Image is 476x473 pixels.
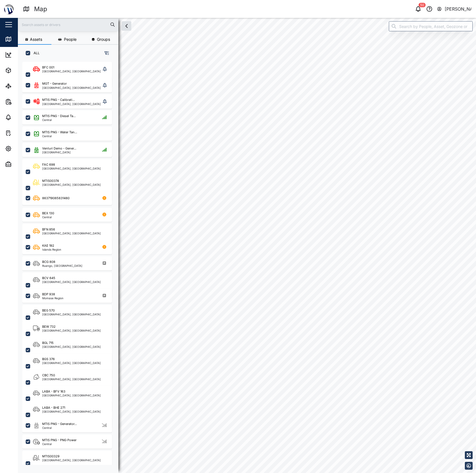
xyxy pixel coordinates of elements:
[42,260,55,264] div: BCG 808
[42,118,76,121] div: Central
[42,86,101,89] div: [GEOGRAPHIC_DATA], [GEOGRAPHIC_DATA]
[42,179,59,183] div: MTIS00374
[15,83,28,89] div: Sites
[42,373,55,378] div: CBC 750
[42,216,54,218] div: Central
[42,341,54,345] div: BGL 715
[42,410,101,413] div: [GEOGRAPHIC_DATA], [GEOGRAPHIC_DATA]
[42,232,101,235] div: [GEOGRAPHIC_DATA], [GEOGRAPHIC_DATA]
[42,357,55,362] div: BGS 376
[21,20,115,29] input: Search assets or drivers
[42,297,63,300] div: Momase Region
[15,130,30,136] div: Tasks
[42,329,101,332] div: [GEOGRAPHIC_DATA], [GEOGRAPHIC_DATA]
[42,81,67,86] div: MGT - Generator
[18,18,476,473] canvas: Map
[42,443,77,445] div: Central
[15,99,34,105] div: Reports
[42,394,101,397] div: [GEOGRAPHIC_DATA], [GEOGRAPHIC_DATA]
[42,146,76,151] div: Venturi Demo - Gener...
[42,345,101,348] div: [GEOGRAPHIC_DATA], [GEOGRAPHIC_DATA]
[42,292,55,297] div: BDP 938
[15,114,32,120] div: Alarms
[15,67,32,73] div: Assets
[42,426,77,429] div: Central
[42,70,101,73] div: [GEOGRAPHIC_DATA], [GEOGRAPHIC_DATA]
[42,313,101,316] div: [GEOGRAPHIC_DATA], [GEOGRAPHIC_DATA]
[42,183,101,186] div: [GEOGRAPHIC_DATA], [GEOGRAPHIC_DATA]
[419,3,426,7] div: 50
[42,405,65,410] div: LABA - BHE 271
[42,362,101,364] div: [GEOGRAPHIC_DATA], [GEOGRAPHIC_DATA]
[34,4,47,14] div: Map
[42,438,77,443] div: MTIS PNG - PNG Power
[64,37,77,41] span: People
[42,276,55,281] div: BCV 645
[15,146,34,152] div: Settings
[42,135,77,137] div: Central
[42,308,55,313] div: BEG 570
[42,459,101,462] div: [GEOGRAPHIC_DATA], [GEOGRAPHIC_DATA]
[30,37,42,41] span: Assets
[437,5,472,13] button: [PERSON_NAME]
[42,454,59,459] div: MTIS00329
[42,196,70,201] div: 863719065831480
[3,3,15,15] img: Main Logo
[30,51,40,55] label: ALL
[22,60,118,469] div: grid
[389,21,473,31] input: Search by People, Asset, Geozone or Place
[42,151,76,154] div: [GEOGRAPHIC_DATA]
[42,243,54,248] div: KAE 192
[445,6,472,13] div: [PERSON_NAME]
[42,378,101,381] div: [GEOGRAPHIC_DATA], [GEOGRAPHIC_DATA]
[97,37,110,41] span: Groups
[42,167,101,170] div: [GEOGRAPHIC_DATA], [GEOGRAPHIC_DATA]
[42,264,82,267] div: Ruango, [GEOGRAPHIC_DATA]
[42,248,61,251] div: Islands Region
[42,130,77,135] div: MTIS PNG - Water Tan...
[42,65,54,70] div: BFC 001
[42,103,101,105] div: [GEOGRAPHIC_DATA], [GEOGRAPHIC_DATA]
[42,389,65,394] div: LABA - BFV 163
[15,36,27,42] div: Map
[42,162,55,167] div: FAC 698
[15,52,40,58] div: Dashboard
[42,281,101,283] div: [GEOGRAPHIC_DATA], [GEOGRAPHIC_DATA]
[42,227,55,232] div: BFN 856
[42,324,56,329] div: BEW 732
[15,161,31,167] div: Admin
[42,114,76,118] div: MTIS PNG - Diesel Ta...
[42,422,77,426] div: MTIS PNG - Generator...
[42,98,75,102] div: MTIS PNG - Calibrati...
[42,211,54,216] div: BEX 130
